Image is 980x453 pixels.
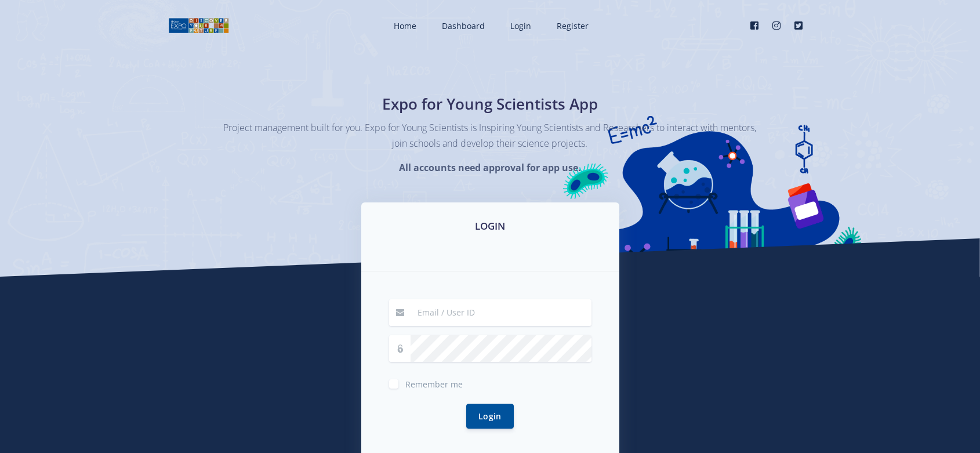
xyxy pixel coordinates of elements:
h1: Expo for Young Scientists App [278,93,702,115]
button: Login [466,404,514,429]
input: Email / User ID [411,299,591,326]
span: Remember me [405,379,463,390]
p: Project management built for you. Expo for Young Scientists is Inspiring Young Scientists and Res... [223,120,757,151]
strong: All accounts need approval for app use. [399,161,581,174]
h3: LOGIN [375,219,605,234]
span: Home [394,20,416,31]
img: logo01.png [168,17,229,34]
span: Register [557,20,589,31]
a: Dashboard [430,10,494,41]
a: Home [382,10,426,41]
a: Login [499,10,540,41]
a: Register [545,10,598,41]
span: Dashboard [442,20,485,31]
span: Login [510,20,531,31]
